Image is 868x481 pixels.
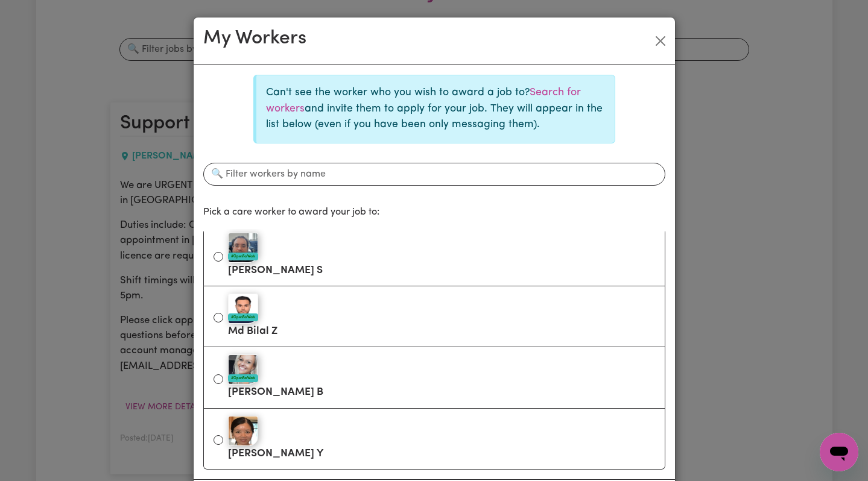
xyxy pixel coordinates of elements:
label: [PERSON_NAME] B [228,352,655,403]
img: Md Bilal Z [228,294,258,324]
p: Pick a care worker to award your job to: [203,205,665,219]
img: Ahmad S [228,233,258,263]
button: Close [651,31,670,51]
img: Amy Y [228,416,258,446]
div: #OpenForWork [228,374,258,382]
a: Search for workers [266,87,581,113]
label: Md Bilal Z [228,291,655,342]
div: #OpenForWork [228,253,258,260]
label: [PERSON_NAME] S [228,230,655,281]
h2: My Workers [203,27,306,50]
div: #OpenForWork [228,313,258,321]
label: [PERSON_NAME] Y [228,413,655,464]
input: 🔍 Filter workers by name [203,163,665,186]
p: Can't see the worker who you wish to award a job to? and invite them to apply for your job. They ... [266,85,605,133]
img: Julia B [228,354,258,385]
iframe: Button to launch messaging window [820,433,858,471]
